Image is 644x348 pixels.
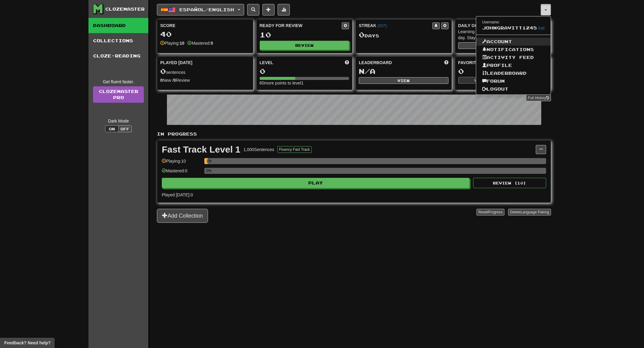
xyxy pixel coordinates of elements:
[476,209,504,215] button: ResetProgress
[160,77,250,83] div: New / Review
[88,33,148,48] a: Collections
[244,146,274,153] div: 1,000 Sentences
[359,22,432,29] div: Streak
[162,192,193,197] span: Played [DATE]: 0
[260,31,349,39] div: 10
[345,60,349,66] span: Score more points to level up
[359,30,365,39] span: 0
[377,24,387,28] a: (EDT)
[482,25,537,30] span: johngravitt1245
[187,40,213,46] div: Mastered:
[105,126,119,132] button: On
[174,78,176,83] strong: 0
[508,209,551,215] button: DeleteLanguage Pairing
[160,22,250,29] div: Score
[157,4,244,16] button: Español/English
[359,67,376,75] span: N/A
[473,178,546,188] button: Review (10)
[538,26,545,30] a: Edit
[260,22,342,29] div: Ready for Review
[4,340,50,346] span: Open feedback widget
[262,4,275,16] button: Add sentence to collection
[476,53,551,61] a: Activity Feed
[521,210,549,214] span: Language Pairing
[160,67,166,75] span: 0
[458,60,548,66] div: Favorites
[260,41,349,50] button: Review
[444,60,448,66] span: This week in points, UTC
[458,29,548,41] div: Learning a language requires practice every day. Stay motivated!
[458,42,548,49] button: Seta dailygoal
[88,18,148,33] a: Dashboard
[118,126,132,132] button: Off
[476,69,551,77] a: Leaderboard
[157,209,208,223] button: Add Collection
[482,20,500,24] small: Username:
[179,7,234,12] span: Español / English
[105,6,145,12] div: Clozemaster
[277,146,312,153] button: Fluency Fast Track
[93,118,144,124] div: Dark Mode
[211,41,213,46] strong: 0
[157,131,551,137] p: In Progress
[458,77,502,84] button: View
[278,4,290,16] button: More stats
[93,79,144,85] div: Get fluent faster.
[160,67,250,75] div: sentences
[88,48,148,64] a: Cloze-Reading
[160,78,163,83] strong: 0
[260,80,349,86] div: 60 more points to level 1
[160,30,250,38] div: 40
[260,60,273,66] span: Level
[162,178,469,188] button: Play
[359,77,448,84] button: View
[458,22,548,29] div: Daily Goal
[206,158,208,164] div: 1%
[359,31,448,39] div: Day s
[260,67,349,75] div: 0
[488,210,503,214] span: Progress
[180,41,185,46] strong: 10
[526,95,551,101] button: Full History
[359,60,392,66] span: Leaderboard
[160,40,184,46] div: Playing:
[247,4,259,16] button: Search sentences
[162,168,201,178] div: Mastered: 0
[476,46,551,53] a: Notifications
[458,67,548,75] div: 0
[476,38,551,46] a: Account
[476,77,551,85] a: Forum
[160,60,192,66] span: Played [DATE]
[476,61,551,69] a: Profile
[476,85,551,93] a: Logout
[162,145,241,154] div: Fast Track Level 1
[162,158,201,168] div: Playing: 10
[93,86,144,103] a: ClozemasterPro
